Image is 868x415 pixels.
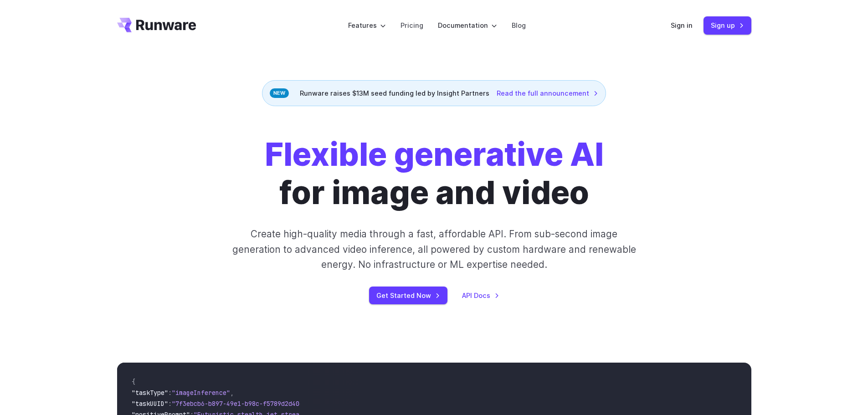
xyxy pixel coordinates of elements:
a: Sign up [704,16,751,34]
span: "7f3ebcb6-b897-49e1-b98c-f5789d2d40d7" [172,400,310,408]
a: Go to / [117,18,196,32]
span: "taskUUID" [132,400,168,408]
a: Sign in [671,20,693,31]
p: Create high-quality media through a fast, affordable API. From sub-second image generation to adv... [231,226,637,272]
a: Get Started Now [369,287,447,304]
strong: Flexible generative AI [265,135,604,174]
label: Documentation [438,20,497,31]
span: { [132,378,135,386]
span: , [230,389,234,397]
a: Pricing [401,20,423,31]
span: "imageInference" [172,389,230,397]
span: "taskType" [132,389,168,397]
h1: for image and video [265,135,604,212]
a: API Docs [462,290,499,301]
label: Features [348,20,386,31]
a: Read the full announcement [497,88,598,98]
span: : [168,389,172,397]
a: Blog [512,20,526,31]
span: : [168,400,172,408]
div: Runware raises $13M seed funding led by Insight Partners [262,80,606,106]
